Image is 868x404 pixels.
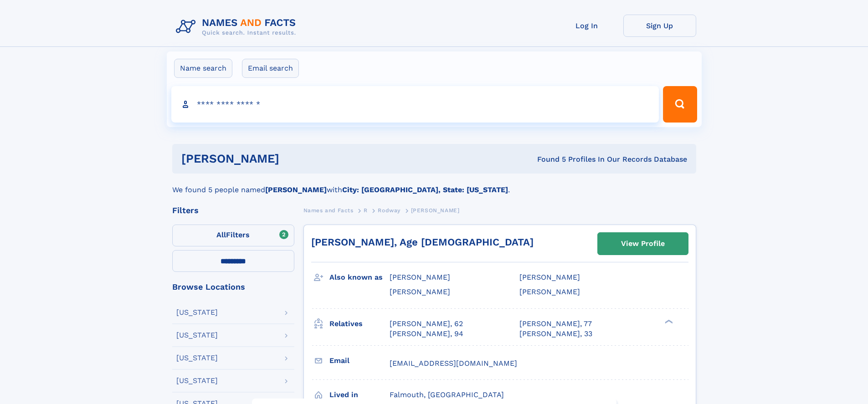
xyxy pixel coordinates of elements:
[390,273,450,281] span: [PERSON_NAME]
[181,153,408,164] h1: [PERSON_NAME]
[364,207,368,214] span: R
[216,230,226,239] span: All
[390,390,504,399] span: Falmouth, [GEOGRAPHIC_DATA]
[621,233,665,254] div: View Profile
[663,86,697,123] button: Search Button
[242,59,299,78] label: Email search
[265,185,327,194] b: [PERSON_NAME]
[623,15,696,37] a: Sign Up
[390,359,517,368] span: [EMAIL_ADDRESS][DOMAIN_NAME]
[378,205,401,216] a: Rodway
[329,387,390,403] h3: Lived in
[172,206,294,215] div: Filters
[303,205,354,216] a: Names and Facts
[390,329,463,339] a: [PERSON_NAME], 94
[663,318,673,324] div: ❯
[342,185,508,194] b: City: [GEOGRAPHIC_DATA], State: [US_STATE]
[172,15,303,39] img: Logo Names and Facts
[172,225,294,246] label: Filters
[176,354,218,362] div: [US_STATE]
[172,283,294,291] div: Browse Locations
[408,154,687,164] div: Found 5 Profiles In Our Records Database
[378,207,401,214] span: Rodway
[390,287,450,296] span: [PERSON_NAME]
[550,15,623,37] a: Log In
[176,309,218,316] div: [US_STATE]
[174,59,232,78] label: Name search
[329,270,390,285] h3: Also known as
[519,319,592,329] a: [PERSON_NAME], 77
[519,329,592,339] a: [PERSON_NAME], 33
[311,236,534,248] a: [PERSON_NAME], Age [DEMOGRAPHIC_DATA]
[171,86,659,123] input: search input
[364,205,368,216] a: R
[172,174,696,195] div: We found 5 people named with .
[519,273,580,281] span: [PERSON_NAME]
[519,287,580,296] span: [PERSON_NAME]
[390,319,463,329] a: [PERSON_NAME], 62
[598,233,688,255] a: View Profile
[329,353,390,368] h3: Email
[411,207,460,214] span: [PERSON_NAME]
[176,377,218,384] div: [US_STATE]
[329,316,390,332] h3: Relatives
[176,332,218,339] div: [US_STATE]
